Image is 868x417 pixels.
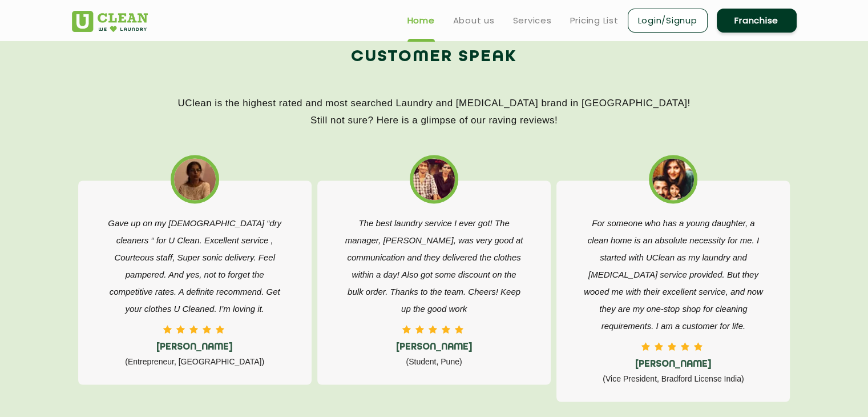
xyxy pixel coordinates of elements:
h5: [PERSON_NAME] [104,342,286,353]
img: best dry cleaning near me [413,158,455,200]
p: (Student, Pune) [343,353,525,370]
img: UClean Laundry and Dry Cleaning [72,11,148,32]
a: Pricing List [570,14,619,27]
img: best laundry nearme [174,158,216,200]
a: Home [407,14,435,27]
a: Login/Signup [628,9,708,33]
p: Gave up on my [DEMOGRAPHIC_DATA] “dry cleaners “ for U Clean. Excellent service , Courteous staff... [104,215,286,318]
p: (Vice President, Bradford License India) [582,370,764,387]
a: Franchise [717,9,797,33]
p: UClean is the highest rated and most searched Laundry and [MEDICAL_DATA] brand in [GEOGRAPHIC_DAT... [72,95,797,129]
img: affordable dry cleaning [652,158,694,200]
h2: Customer Speak [72,43,797,71]
p: The best laundry service I ever got! The manager, [PERSON_NAME], was very good at communication a... [343,215,525,318]
a: About us [453,14,495,27]
a: Services [513,14,552,27]
p: For someone who has a young daughter, a clean home is an absolute necessity for me. I started wit... [582,215,764,335]
p: (Entrepreneur, [GEOGRAPHIC_DATA]) [104,353,286,370]
h5: [PERSON_NAME] [582,359,764,370]
h5: [PERSON_NAME] [343,342,525,353]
